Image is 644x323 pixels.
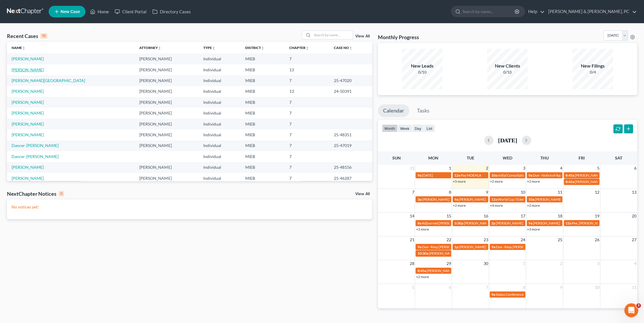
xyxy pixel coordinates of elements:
div: 0/4 [572,69,613,75]
span: 19 [594,213,600,219]
a: Chapterunfold_more [289,46,309,50]
a: +2 more [490,179,503,184]
span: 13 [631,189,637,196]
a: Districtunfold_more [245,46,264,50]
a: [PERSON_NAME] [12,100,44,105]
a: [PERSON_NAME] & [PERSON_NAME], PC [545,6,637,17]
span: 1 [522,260,526,267]
span: 12a [491,197,497,202]
a: [PERSON_NAME] [12,121,44,126]
span: 5 [411,284,415,291]
span: 11 [557,189,563,196]
td: 25-47020 [329,75,372,86]
a: +5 more [453,179,466,184]
a: [PERSON_NAME] [12,67,44,72]
td: MIEB [241,140,284,151]
td: 13 [284,64,329,75]
span: 8 [448,189,452,196]
span: 9a [491,292,495,297]
span: 8:45a [566,179,574,184]
span: Mon [428,155,438,160]
input: Search by name... [462,6,515,17]
span: Adjourned [PERSON_NAME] First Meeting of Creditors Trustee [PERSON_NAME] [422,221,545,225]
span: 9 [485,189,489,196]
h3: Monthly Progress [378,34,419,41]
span: Fri [579,155,585,160]
td: MIEB [241,162,284,173]
span: Status Conference [496,292,524,297]
td: MIEB [241,75,284,86]
a: Dancer-[PERSON_NAME] [12,143,58,148]
a: Client Portal [112,6,149,17]
span: 10 [520,189,526,196]
td: [PERSON_NAME] [135,119,199,129]
span: 21 [409,236,415,243]
td: 13 [284,86,329,97]
span: 30 [483,260,489,267]
span: 5 [597,165,600,172]
td: 25-48156 [329,162,372,173]
span: [PERSON_NAME] Adj Motion to Show Cause hearing date zoom [PHONE_NUMBER] [496,221,623,225]
span: 8a [417,221,421,225]
div: 0/10 [487,69,528,75]
td: MIEB [241,53,284,64]
td: Individual [199,162,241,173]
span: 9 [559,284,563,291]
span: 18 [557,213,563,219]
a: +2 more [527,203,540,208]
td: 7 [284,75,329,86]
td: 7 [284,53,329,64]
td: 7 [284,119,329,129]
a: [PERSON_NAME] [12,132,44,137]
span: 12 [594,189,600,196]
span: 17 [520,213,526,219]
span: 22 [446,236,452,243]
span: Wed [503,155,512,160]
iframe: Intercom live chat [624,303,638,317]
td: Individual [199,75,241,86]
span: 10a [491,173,497,177]
i: unfold_more [158,46,161,50]
span: 8 [522,284,526,291]
td: Individual [199,86,241,97]
span: New Case [61,10,80,14]
td: Individual [199,108,241,118]
span: [PERSON_NAME] - Estate Signing [464,221,514,225]
a: Nameunfold_more [12,46,25,50]
span: 8:45a [417,268,426,273]
i: unfold_more [212,46,215,50]
td: [PERSON_NAME] [135,75,199,86]
span: [PERSON_NAME] Hearing [459,197,499,202]
span: 15 [446,213,452,219]
td: 7 [284,140,329,151]
span: 9a [454,197,458,202]
a: +2 more [416,275,429,279]
span: 8:45a [566,173,574,177]
td: 25-47019 [329,140,372,151]
td: 7 [284,173,329,184]
span: 7 [411,189,415,196]
span: 7 [485,284,489,291]
td: MIEB [241,97,284,108]
span: Thu [540,155,549,160]
span: World Cup Tickets go on Sale [498,197,541,202]
td: [PERSON_NAME] [135,140,199,151]
td: MIEB [241,151,284,162]
a: Calendar [378,104,409,117]
span: 2p [491,221,495,225]
td: Individual [199,129,241,140]
a: Typeunfold_more [203,46,215,50]
a: Case Nounfold_more [334,46,352,50]
span: 12a [566,221,571,225]
span: 12a [454,173,460,177]
td: 25-48351 [329,129,372,140]
span: 9a [528,221,532,225]
a: +3 more [527,227,540,231]
span: 29 [446,260,452,267]
a: [PERSON_NAME] [12,165,44,170]
span: Due - Resp [PERSON_NAME] v Velo [422,245,475,249]
span: 9a [528,173,532,177]
input: Search by name... [312,31,353,39]
a: Directory Cases [149,6,194,17]
span: 14 [409,213,415,219]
